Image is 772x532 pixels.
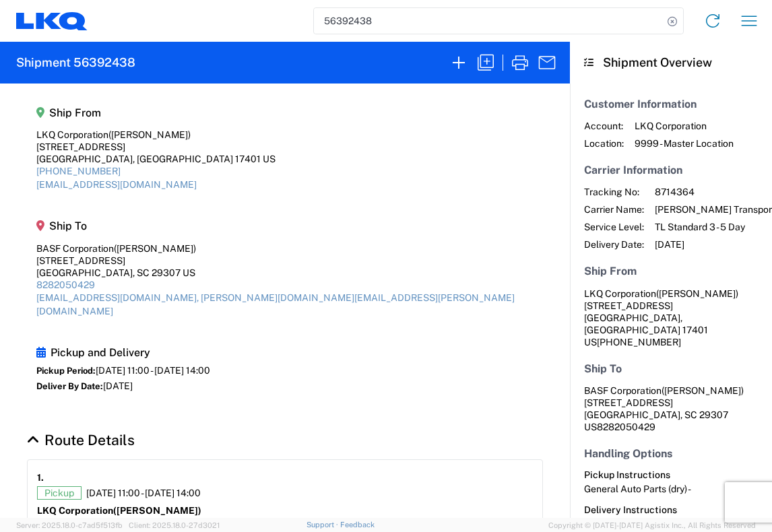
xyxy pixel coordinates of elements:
strong: LKQ Corporation [37,505,201,516]
span: Carrier Name: [584,203,644,215]
span: Delivery Date: [584,238,644,251]
a: [EMAIL_ADDRESS][DOMAIN_NAME] [36,179,197,190]
h5: Handling Options [584,447,758,460]
span: [DATE] 11:00 - [DATE] 14:00 [96,365,210,376]
a: 8282050429 [36,279,95,290]
h5: Ship To [584,362,758,375]
a: [EMAIL_ADDRESS][DOMAIN_NAME], [PERSON_NAME][DOMAIN_NAME][EMAIL_ADDRESS][PERSON_NAME][DOMAIN_NAME] [36,292,515,317]
span: ([PERSON_NAME]) [108,129,191,140]
span: Copyright © [DATE]-[DATE] Agistix Inc., All Rights Reserved [548,519,756,531]
a: [PHONE_NUMBER] [36,166,121,176]
span: [PHONE_NUMBER] [597,337,681,347]
span: 8282050429 [597,422,655,432]
a: Support [307,521,340,529]
address: [GEOGRAPHIC_DATA], [GEOGRAPHIC_DATA] 17401 US [584,288,758,348]
span: ([PERSON_NAME]) [662,385,744,396]
h5: Ship To [36,220,534,232]
span: Deliver By Date: [36,381,103,391]
strong: 1. [37,469,44,486]
a: Hide Details [27,432,135,448]
header: Shipment Overview [570,42,772,84]
div: [GEOGRAPHIC_DATA], SC 29307 US [36,267,534,279]
span: [DATE] [103,380,133,391]
h6: Delivery Instructions [584,504,758,516]
div: LKQ Corporation [36,129,276,141]
input: Shipment, tracking or reference number [314,8,663,34]
span: LKQ Corporation [584,288,656,299]
span: ([PERSON_NAME]) [113,505,201,516]
div: BASF Corporation [36,242,534,255]
a: Feedback [340,521,375,529]
span: 9999 - Master Location [635,137,734,149]
span: LKQ Corporation [635,120,734,132]
div: [GEOGRAPHIC_DATA], [GEOGRAPHIC_DATA] 17401 US [36,153,276,165]
span: [STREET_ADDRESS] [584,300,673,311]
h2: Shipment 56392438 [16,55,135,71]
h5: Customer Information [584,98,758,110]
span: Service Level: [584,221,644,233]
address: [GEOGRAPHIC_DATA], SC 29307 US [584,385,758,433]
span: Account: [584,120,624,132]
span: Pickup [37,486,82,500]
span: ([PERSON_NAME]) [114,243,196,254]
div: General Auto Parts (dry) - [584,483,758,495]
span: BASF Corporation [STREET_ADDRESS] [584,385,744,408]
span: Location: [584,137,624,149]
span: Pickup Period: [36,366,96,376]
h5: Ship From [584,265,758,277]
span: Client: 2025.18.0-27d3021 [129,521,220,529]
h5: Ship From [36,106,276,119]
span: ([PERSON_NAME]) [656,288,738,299]
h6: Pickup Instructions [584,469,758,481]
span: Tracking No: [584,186,644,198]
div: [STREET_ADDRESS] [36,255,534,267]
div: [STREET_ADDRESS] [36,141,276,153]
h5: Carrier Information [584,164,758,176]
span: [DATE] 11:00 - [DATE] 14:00 [86,487,201,499]
h5: Pickup and Delivery [36,346,210,359]
span: Server: 2025.18.0-c7ad5f513fb [16,521,123,529]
